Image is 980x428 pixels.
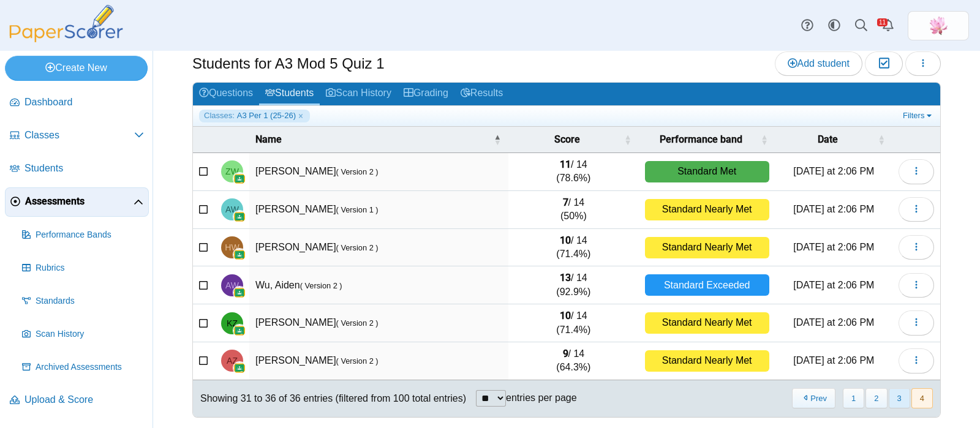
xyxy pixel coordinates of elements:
time: Sep 9, 2025 at 2:06 PM [793,317,874,328]
a: Add student [775,51,862,76]
span: Performance Bands [36,229,144,241]
a: Scan History [320,83,398,105]
td: [PERSON_NAME] [249,342,508,380]
span: Standards [36,295,144,307]
img: googleClassroom-logo.png [233,325,246,337]
a: Classes: A3 Per 1 (25-26) [199,110,310,122]
span: Classes [24,129,134,142]
span: Rubrics [36,262,144,274]
td: [PERSON_NAME] [249,304,508,342]
time: Sep 9, 2025 at 2:06 PM [793,166,874,176]
a: Dashboard [5,88,149,118]
span: Score : Activate to sort [624,127,631,152]
time: Sep 9, 2025 at 2:06 PM [793,355,874,366]
span: Zhuo Er Wang [225,167,239,176]
span: Hayley Wong [225,243,239,252]
span: A3 Per 1 (25-26) [237,110,296,121]
a: Standards [17,287,149,316]
button: 1 [843,388,864,408]
button: 3 [889,388,910,408]
span: Dashboard [24,96,144,109]
img: googleClassroom-logo.png [233,287,246,299]
a: PaperScorer [5,34,127,44]
b: 10 [560,235,571,246]
span: Date [818,133,838,145]
a: Assessments [5,187,149,217]
small: ( Version 2 ) [336,167,379,176]
td: / 14 (64.3%) [508,342,639,380]
span: Score [554,133,580,145]
img: googleClassroom-logo.png [233,211,246,223]
a: Alerts [875,12,902,39]
a: ps.MuGhfZT6iQwmPTCC [908,11,969,40]
b: 10 [560,310,571,321]
time: Sep 9, 2025 at 2:06 PM [793,204,874,214]
a: Archived Assessments [17,353,149,382]
div: Standard Exceeded [645,274,769,296]
span: Name : Activate to invert sorting [494,127,501,152]
div: Standard Nearly Met [645,312,769,334]
span: Kaitlyn Zhang [227,319,238,328]
a: Performance Bands [17,220,149,250]
small: ( Version 1 ) [336,205,379,214]
div: Standard Met [645,161,769,182]
div: Standard Nearly Met [645,199,769,220]
span: Archived Assessments [36,361,144,374]
td: [PERSON_NAME] [249,191,508,229]
small: ( Version 2 ) [300,281,342,290]
a: Questions [193,83,259,105]
td: [PERSON_NAME] [249,153,508,191]
span: Add student [788,58,850,69]
b: 13 [560,272,571,283]
small: ( Version 2 ) [336,356,379,366]
a: Filters [900,110,937,122]
b: 11 [560,159,571,170]
a: Classes [5,121,149,151]
div: Standard Nearly Met [645,350,769,372]
a: Grading [398,83,454,105]
span: Aiden Wu [225,281,239,290]
span: Scan History [36,328,144,340]
td: / 14 (50%) [508,191,639,229]
button: 2 [865,388,887,408]
a: Students [5,154,149,184]
a: Results [454,83,509,105]
td: Wu, Aiden [249,266,508,304]
img: PaperScorer [5,5,127,42]
img: googleClassroom-logo.png [233,249,246,261]
span: Upload & Score [24,393,144,407]
a: Upload & Score [5,386,149,415]
td: / 14 (71.4%) [508,304,639,342]
div: Standard Nearly Met [645,237,769,258]
img: googleClassroom-logo.png [233,362,246,374]
span: Classes: [204,110,235,121]
button: 4 [911,388,933,408]
span: Name [255,133,282,145]
a: Students [259,83,320,105]
span: Date : Activate to sort [878,127,885,152]
span: Assessments [25,195,134,208]
img: ps.MuGhfZT6iQwmPTCC [929,16,948,36]
span: Xinmei Li [929,16,948,36]
nav: pagination [791,388,933,408]
span: Aiden Whang [225,205,239,214]
td: / 14 (71.4%) [508,229,639,267]
td: / 14 (92.9%) [508,266,639,304]
span: Students [24,162,144,175]
b: 7 [563,197,568,208]
b: 9 [563,348,568,359]
a: Rubrics [17,253,149,283]
span: Performance band [660,133,742,145]
td: [PERSON_NAME] [249,229,508,267]
td: / 14 (78.6%) [508,153,639,191]
time: Sep 9, 2025 at 2:06 PM [793,280,874,290]
label: entries per page [506,392,577,403]
span: Angel Zhou [227,356,238,365]
small: ( Version 2 ) [336,318,379,328]
span: Performance band : Activate to sort [761,127,768,152]
time: Sep 9, 2025 at 2:06 PM [793,242,874,252]
button: Previous [792,388,835,408]
h1: Students for A3 Mod 5 Quiz 1 [192,53,385,74]
div: Showing 31 to 36 of 36 entries (filtered from 100 total entries) [193,380,466,417]
img: googleClassroom-logo.png [233,173,246,185]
